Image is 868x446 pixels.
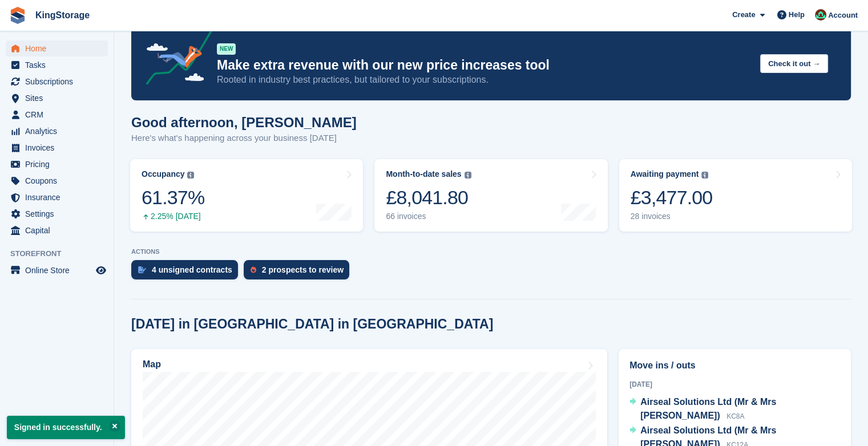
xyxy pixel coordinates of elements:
span: Insurance [25,189,94,205]
span: Coupons [25,173,94,189]
div: 61.37% [142,186,204,209]
span: Tasks [25,57,94,73]
a: Month-to-date sales £8,041.80 66 invoices [374,159,607,232]
a: menu [6,222,108,238]
span: Help [789,9,805,21]
a: 4 unsigned contracts [131,260,244,285]
img: stora-icon-8386f47178a22dfd0bd8f6a31ec36ba5ce8667c1dd55bd0f319d3a0aa187defe.svg [9,7,26,24]
div: 28 invoices [631,212,713,221]
img: prospect-51fa495bee0391a8d652442698ab0144808aea92771e9ea1ae160a38d050c398.svg [251,266,256,273]
button: Check it out → [760,54,828,73]
h1: Good afternoon, [PERSON_NAME] [131,115,357,130]
p: Rooted in industry best practices, but tailored to your subscriptions. [217,74,751,86]
p: Here's what's happening across your business [DATE] [131,132,357,145]
a: menu [6,173,108,189]
h2: Move ins / outs [629,359,840,372]
a: menu [6,90,108,106]
span: Analytics [25,123,94,139]
a: 2 prospects to review [244,260,355,285]
img: icon-info-grey-7440780725fd019a000dd9b08b2336e03edf1995a4989e88bcd33f0948082b44.svg [187,172,194,179]
a: Awaiting payment £3,477.00 28 invoices [619,159,852,232]
div: Occupancy [142,169,184,179]
div: Month-to-date sales [386,169,461,179]
p: ACTIONS [131,248,851,256]
span: Capital [25,222,94,238]
a: menu [6,140,108,156]
span: Invoices [25,140,94,156]
span: Sites [25,90,94,106]
div: [DATE] [629,379,840,390]
a: Airseal Solutions Ltd (Mr & Mrs [PERSON_NAME]) KC8A [629,395,840,424]
div: 2.25% [DATE] [142,212,204,221]
img: icon-info-grey-7440780725fd019a000dd9b08b2336e03edf1995a4989e88bcd33f0948082b44.svg [701,172,708,179]
div: Awaiting payment [631,169,699,179]
span: Online Store [25,262,94,278]
span: Storefront [10,248,114,260]
div: 2 prospects to review [262,265,344,274]
a: menu [6,40,108,56]
span: Create [732,9,755,21]
span: KC8A [726,412,744,420]
div: £8,041.80 [386,186,471,209]
h2: Map [143,359,161,370]
a: Occupancy 61.37% 2.25% [DATE] [130,159,363,232]
a: menu [6,206,108,222]
img: John King [815,9,826,21]
span: CRM [25,107,94,123]
a: menu [6,262,108,278]
a: menu [6,57,108,73]
a: KingStorage [31,6,94,25]
a: Preview store [94,263,108,277]
div: 4 unsigned contracts [152,265,232,274]
p: Signed in successfully. [7,416,125,439]
span: Airseal Solutions Ltd (Mr & Mrs [PERSON_NAME]) [640,397,776,420]
div: £3,477.00 [631,186,713,209]
a: menu [6,156,108,172]
img: price-adjustments-announcement-icon-8257ccfd72463d97f412b2fc003d46551f7dbcb40ab6d574587a9cd5c0d94... [136,24,216,89]
span: Subscriptions [25,74,94,90]
a: menu [6,74,108,90]
a: menu [6,189,108,205]
h2: [DATE] in [GEOGRAPHIC_DATA] in [GEOGRAPHIC_DATA] [131,317,493,332]
span: Pricing [25,156,94,172]
p: Make extra revenue with our new price increases tool [217,57,751,74]
div: 66 invoices [386,212,471,221]
span: Account [828,10,858,21]
div: NEW [217,43,236,55]
span: Settings [25,206,94,222]
span: Home [25,40,94,56]
a: menu [6,123,108,139]
a: menu [6,107,108,123]
img: contract_signature_icon-13c848040528278c33f63329250d36e43548de30e8caae1d1a13099fd9432cc5.svg [138,266,146,273]
img: icon-info-grey-7440780725fd019a000dd9b08b2336e03edf1995a4989e88bcd33f0948082b44.svg [465,172,471,179]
